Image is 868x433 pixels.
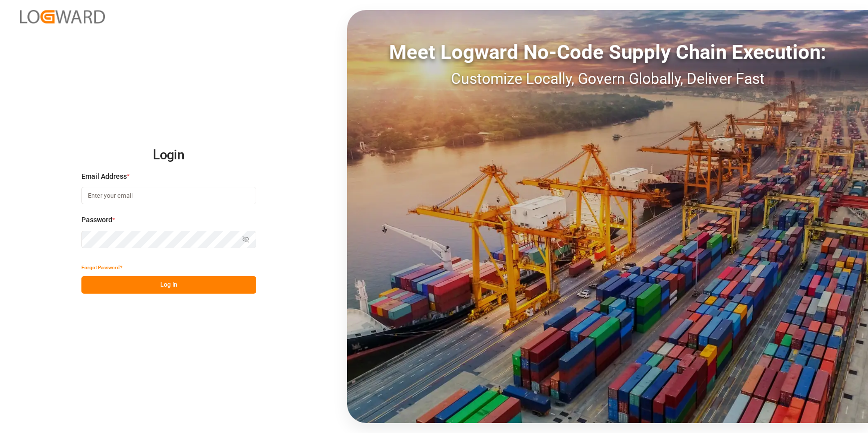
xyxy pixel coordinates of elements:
[81,171,127,182] span: Email Address
[347,67,868,90] div: Customize Locally, Govern Globally, Deliver Fast
[81,276,256,294] button: Log In
[81,215,112,225] span: Password
[81,187,256,204] input: Enter your email
[347,37,868,67] div: Meet Logward No-Code Supply Chain Execution:
[20,10,105,23] img: Logward_new_orange.png
[81,259,122,276] button: Forgot Password?
[81,139,256,171] h2: Login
